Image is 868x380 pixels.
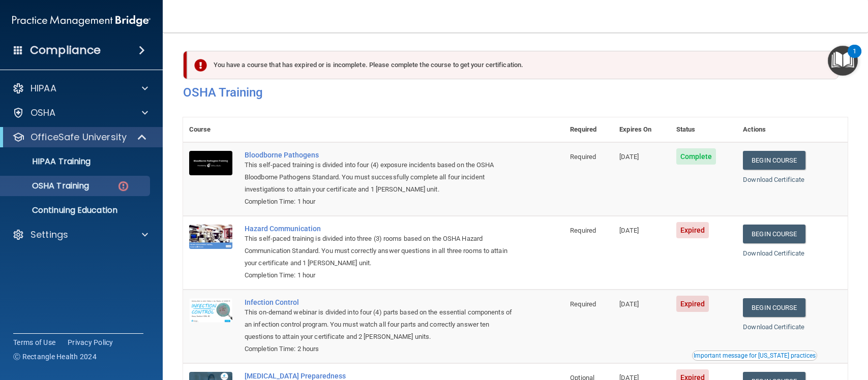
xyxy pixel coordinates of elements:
[743,151,805,170] a: Begin Course
[12,11,151,31] img: PMB logo
[676,222,709,238] span: Expired
[194,59,207,72] img: exclamation-circle-solid-danger.72ef9ffc.png
[12,131,147,143] a: OfficeSafe University
[31,131,127,143] p: OfficeSafe University
[183,117,238,142] th: Course
[30,43,101,57] h4: Compliance
[12,82,148,94] a: HIPAA
[692,351,817,361] button: Read this if you are a dental practitioner in the state of CA
[12,229,148,241] a: Settings
[245,372,513,380] a: [MEDICAL_DATA] Preparedness
[245,159,513,196] div: This self-paced training is divided into four (4) exposure incidents based on the OSHA Bloodborne...
[13,352,97,362] span: Ⓒ Rectangle Health 2024
[13,337,55,347] a: Terms of Use
[853,51,856,65] div: 1
[245,151,513,159] a: Bloodborne Pathogens
[117,180,130,193] img: danger-circle.6113f641.png
[570,227,596,234] span: Required
[245,343,513,355] div: Completion Time: 2 hours
[694,353,816,359] div: Important message for [US_STATE] practices
[743,298,805,317] a: Begin Course
[245,233,513,269] div: This self-paced training is divided into three (3) rooms based on the OSHA Hazard Communication S...
[31,229,68,241] p: Settings
[570,300,596,308] span: Required
[245,225,513,233] a: Hazard Communication
[12,107,148,119] a: OSHA
[619,153,639,161] span: [DATE]
[619,227,639,234] span: [DATE]
[245,298,513,306] a: Infection Control
[183,85,848,100] h4: OSHA Training
[68,337,113,347] a: Privacy Policy
[676,296,709,312] span: Expired
[570,153,596,161] span: Required
[737,117,848,142] th: Actions
[564,117,613,142] th: Required
[245,269,513,281] div: Completion Time: 1 hour
[743,249,804,257] a: Download Certificate
[7,181,89,191] p: OSHA Training
[828,46,858,76] button: Open Resource Center, 1 new notification
[245,306,513,343] div: This on-demand webinar is divided into four (4) parts based on the essential components of an inf...
[7,205,145,215] p: Continuing Education
[676,148,716,165] span: Complete
[619,300,639,308] span: [DATE]
[245,196,513,208] div: Completion Time: 1 hour
[743,323,804,331] a: Download Certificate
[31,82,56,94] p: HIPAA
[743,225,805,243] a: Begin Course
[31,107,56,119] p: OSHA
[743,176,804,183] a: Download Certificate
[670,117,737,142] th: Status
[613,117,670,142] th: Expires On
[187,51,839,79] div: You have a course that has expired or is incomplete. Please complete the course to get your certi...
[7,156,91,167] p: HIPAA Training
